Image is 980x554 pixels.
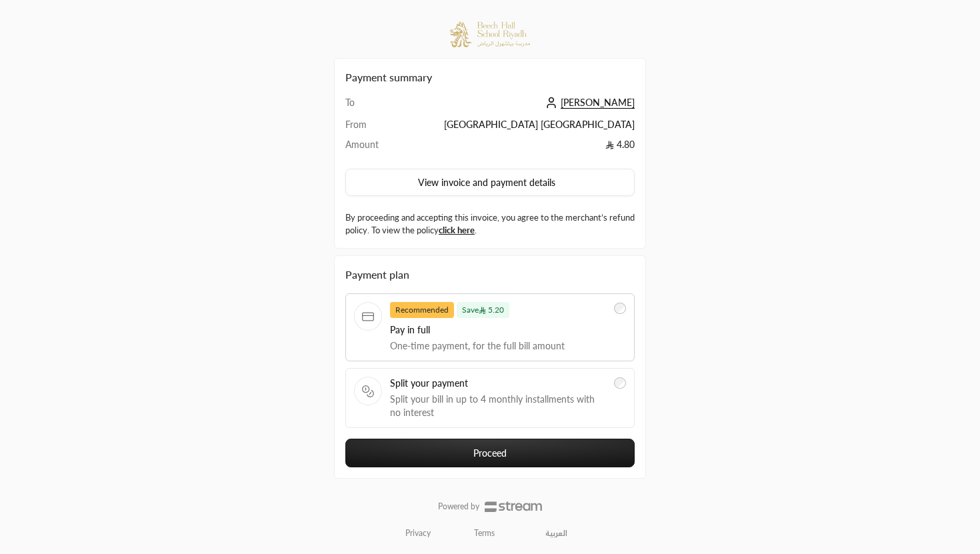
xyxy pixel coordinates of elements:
span: Recommended [390,302,454,318]
td: From [345,118,389,138]
span: One-time payment, for the full bill amount [390,339,606,353]
a: Terms [474,528,495,539]
input: RecommendedSave 5.20Pay in fullOne-time payment, for the full bill amount [614,303,626,315]
span: Save 5.20 [457,302,509,318]
img: Company Logo [450,21,530,47]
span: Split your bill in up to 4 monthly installments with no interest [390,393,606,419]
span: Split your payment [390,377,606,390]
span: Pay in full [390,323,606,337]
a: Privacy [405,528,431,539]
div: Payment plan [345,267,635,283]
td: To [345,96,389,118]
td: Amount [345,138,389,158]
button: View invoice and payment details [345,169,635,197]
td: 4.80 [389,138,635,158]
input: Split your paymentSplit your bill in up to 4 monthly installments with no interest [614,377,626,389]
a: [PERSON_NAME] [542,97,635,108]
td: [GEOGRAPHIC_DATA] [GEOGRAPHIC_DATA] [389,118,635,138]
a: العربية [538,523,575,544]
a: click here [439,225,475,235]
h2: Payment summary [345,69,635,85]
span: [PERSON_NAME] [561,97,635,109]
label: By proceeding and accepting this invoice, you agree to the merchant’s refund policy. To view the ... [345,211,635,237]
button: Proceed [345,439,635,467]
p: Powered by [438,501,479,512]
